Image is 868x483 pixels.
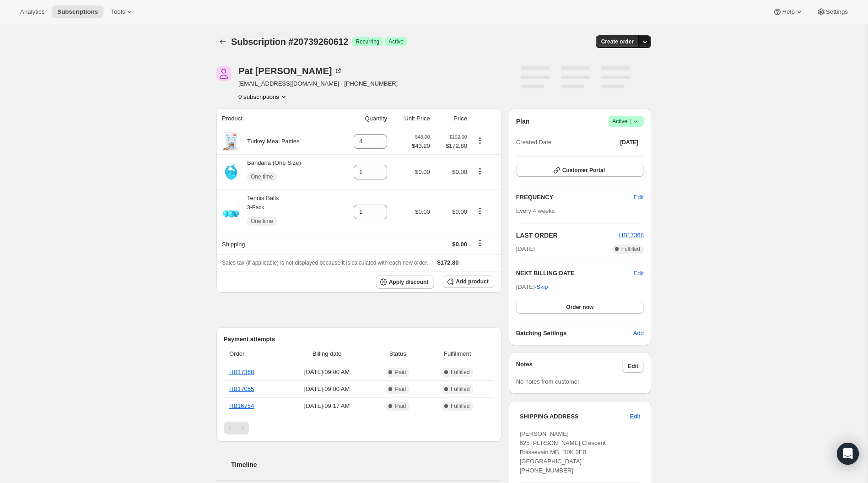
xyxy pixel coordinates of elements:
[811,5,853,18] button: Settings
[238,79,398,88] span: [EMAIL_ADDRESS][DOMAIN_NAME] · [PHONE_NUMBER]
[285,402,369,411] span: [DATE] · 09:17 AM
[216,66,231,81] span: Pat Griffith
[531,280,553,294] button: Skip
[452,168,467,175] span: $0.00
[520,412,630,421] h3: SHIPPING ADDRESS
[231,460,501,469] h2: Timeline
[390,109,433,129] th: Unit Price
[620,139,638,146] span: [DATE]
[222,132,240,151] img: product img
[451,402,469,410] span: Fulfilled
[251,217,273,225] span: One time
[285,385,369,394] span: [DATE] · 09:00 AM
[251,173,273,180] span: One time
[634,269,644,278] button: Edit
[473,136,487,146] button: Product actions
[216,234,336,254] th: Shipping
[285,368,369,377] span: [DATE] · 09:00 AM
[619,231,644,240] button: HB17368
[630,118,631,125] span: |
[224,335,494,344] h2: Payment attempts
[57,8,98,16] span: Subscriptions
[238,66,343,76] div: Pat [PERSON_NAME]
[516,244,535,254] span: [DATE]
[336,109,390,129] th: Quantity
[628,190,649,205] button: Edit
[625,409,646,424] button: Edit
[111,8,125,16] span: Tools
[229,402,254,409] a: HB16754
[395,385,406,393] span: Paid
[395,402,406,410] span: Paid
[216,35,229,48] button: Subscriptions
[633,329,644,338] span: Add
[516,117,530,126] h2: Plan
[389,278,429,286] span: Apply discount
[782,8,794,16] span: Help
[826,8,848,16] span: Settings
[516,269,634,278] h2: NEXT BILLING DATE
[216,109,336,129] th: Product
[516,301,644,314] button: Order now
[536,282,548,292] span: Skip
[449,134,467,140] small: $192.00
[473,206,487,216] button: Product actions
[619,232,644,239] a: HB17368
[376,275,434,289] button: Apply discount
[621,245,640,253] span: Fulfilled
[566,304,593,311] span: Order now
[240,158,301,186] div: Bandana (One Size)
[473,238,487,248] button: Shipping actions
[285,349,369,358] span: Billing date
[437,259,459,266] span: $172.80
[415,208,430,215] span: $0.00
[451,369,469,376] span: Fulfilled
[516,378,580,385] span: No notes from customer
[516,207,555,214] span: Every 4 weeks
[52,5,103,18] button: Subscriptions
[601,38,634,45] span: Create order
[224,422,494,434] nav: Pagination
[240,137,299,146] div: Turkey Meal Patties
[837,443,859,465] div: Open Intercom Messenger
[238,92,288,101] button: Product actions
[247,204,264,211] small: 3-Pack
[451,385,469,393] span: Fulfilled
[222,203,240,221] img: product img
[105,5,140,18] button: Tools
[229,385,254,392] a: HB17055
[375,349,421,358] span: Status
[231,37,348,47] span: Subscription #20739260612
[452,208,467,215] span: $0.00
[20,8,44,16] span: Analytics
[426,349,489,358] span: Fulfillment
[452,241,467,248] span: $0.00
[412,141,430,151] span: $43.20
[628,326,649,341] button: Add
[15,5,50,18] button: Analytics
[516,329,633,338] h6: Batching Settings
[456,278,488,285] span: Add product
[612,117,640,126] span: Active
[415,134,430,140] small: $48.00
[622,360,644,373] button: Edit
[436,141,467,151] span: $172.80
[224,344,282,364] th: Order
[443,275,494,288] button: Add product
[516,283,548,290] span: [DATE] ·
[356,38,379,45] span: Recurring
[596,35,639,48] button: Create order
[628,363,638,370] span: Edit
[395,369,406,376] span: Paid
[516,193,634,202] h2: FREQUENCY
[630,412,640,421] span: Edit
[415,168,430,175] span: $0.00
[222,260,428,266] span: Sales tax (if applicable) is not displayed because it is calculated with each new order.
[516,138,551,147] span: Created Date
[516,231,619,240] h2: LAST ORDER
[562,167,605,174] span: Customer Portal
[634,193,644,202] span: Edit
[473,166,487,176] button: Product actions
